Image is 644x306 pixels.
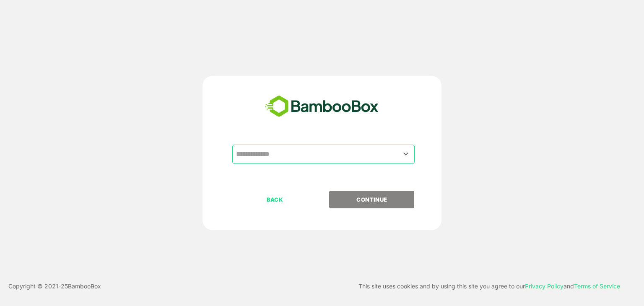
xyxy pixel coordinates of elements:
button: BACK [232,191,317,208]
img: bamboobox [260,93,383,120]
a: Privacy Policy [525,283,563,290]
a: Terms of Service [574,283,620,290]
button: Open [400,148,412,160]
p: This site uses cookies and by using this site you agree to our and [358,281,620,291]
button: CONTINUE [329,191,414,208]
p: Copyright © 2021- 25 BambooBox [8,281,101,291]
p: BACK [233,195,317,204]
p: CONTINUE [330,195,414,204]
